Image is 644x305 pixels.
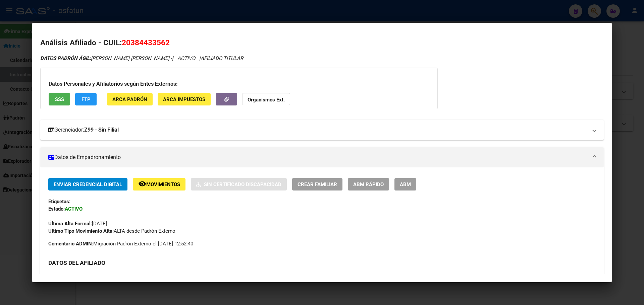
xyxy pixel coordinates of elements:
span: ABM [400,181,411,187]
h3: DATOS DEL AFILIADO [48,259,596,266]
mat-panel-title: Datos de Empadronamiento [48,153,588,161]
strong: Estado: [48,206,65,212]
mat-expansion-panel-header: Datos de Empadronamiento [40,147,604,167]
h3: Datos Personales y Afiliatorios según Entes Externos: [49,80,429,88]
span: FTP [82,96,91,102]
button: SSS [49,93,70,105]
strong: Z99 - Sin Filial [84,126,119,134]
span: ABM Rápido [353,181,384,187]
button: Crear Familiar [292,178,342,190]
strong: DATOS PADRÓN ÁGIL: [40,55,91,61]
strong: ACTIVO [65,206,83,212]
mat-panel-title: Gerenciador: [48,126,588,134]
mat-expansion-panel-header: Gerenciador:Z99 - Sin Filial [40,120,604,140]
button: ABM [394,178,416,190]
button: Organismos Ext. [242,93,290,105]
span: [PERSON_NAME] [PERSON_NAME] - [40,55,172,61]
span: Sin Certificado Discapacidad [204,181,281,187]
strong: Ultimo Tipo Movimiento Alta: [48,228,114,234]
strong: Organismos Ext. [248,97,285,103]
strong: Etiquetas: [48,199,70,205]
h2: Análisis Afiliado - CUIL: [40,37,604,49]
button: ARCA Padrón [107,93,153,105]
span: ARCA Padrón [112,96,147,102]
button: Enviar Credencial Digital [48,178,127,190]
strong: Comentario ADMIN: [48,241,93,247]
span: Crear Familiar [298,181,337,187]
span: Migración Padrón Externo el [DATE] 12:52:40 [48,240,193,247]
span: 20384433562 [122,38,170,47]
span: [PERSON_NAME] [PERSON_NAME] [48,273,146,279]
button: ABM Rápido [348,178,389,190]
button: Movimientos [133,178,185,190]
mat-icon: remove_red_eye [138,180,146,188]
span: Movimientos [146,181,180,187]
strong: Última Alta Formal: [48,221,92,227]
span: ARCA Impuestos [163,96,205,102]
span: [DATE] [48,221,107,227]
i: | ACTIVO | [40,55,243,61]
span: ALTA desde Padrón Externo [48,228,175,234]
span: AFILIADO TITULAR [201,55,243,61]
span: Enviar Credencial Digital [54,181,122,187]
button: Sin Certificado Discapacidad [191,178,287,190]
strong: NO TIENE TELEFONOS REGISTRADOS [322,273,407,279]
button: ARCA Impuestos [158,93,211,105]
span: SSS [55,96,64,102]
strong: Apellido: [48,273,68,279]
button: FTP [75,93,97,105]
